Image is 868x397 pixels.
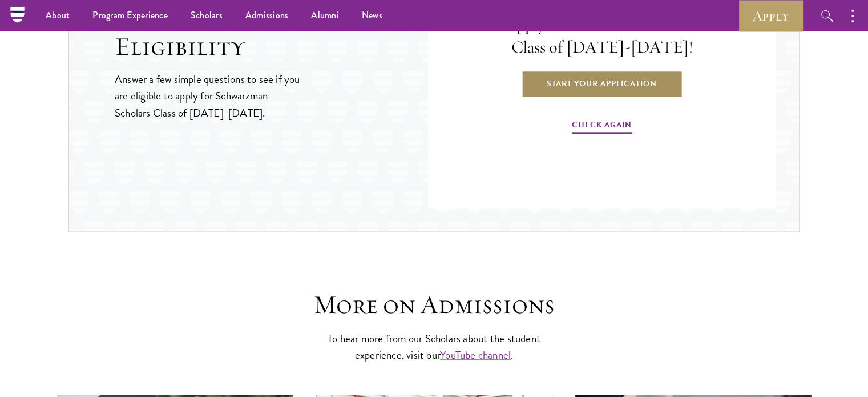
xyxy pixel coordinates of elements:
a: Start Your Application [521,70,683,97]
p: Answer a few simple questions to see if you are eligible to apply for Schwarzman Scholars Class o... [115,71,301,121]
a: Check Again [572,118,632,135]
a: YouTube channel [440,347,511,363]
p: To hear more from our Scholars about the student experience, visit our . [323,330,546,363]
h3: More on Admissions [257,289,611,321]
